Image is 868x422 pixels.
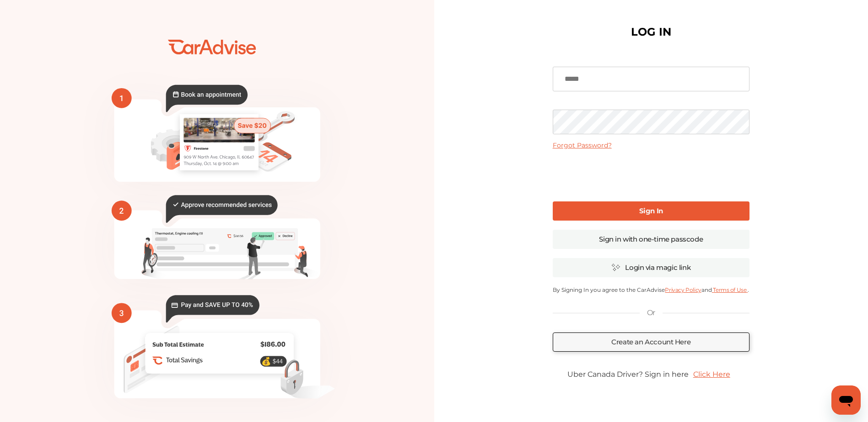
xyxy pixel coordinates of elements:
a: Click Here [689,365,735,383]
iframe: Button to launch messaging window [831,385,861,415]
a: Forgot Password? [553,141,612,149]
p: Or [647,308,655,318]
img: magic_icon.32c66aac.svg [611,263,620,272]
text: 💰 [261,357,271,366]
a: Login via magic link [553,258,749,277]
b: Sign In [639,206,663,215]
a: Terms of Use [712,286,748,293]
a: Sign in with one-time passcode [553,230,749,249]
a: Sign In [553,201,749,221]
h1: LOG IN [631,27,671,37]
p: By Signing In you agree to the CarAdvise and . [553,286,749,293]
span: Uber Canada Driver? Sign in here [567,370,689,379]
iframe: reCAPTCHA [582,157,721,192]
a: Privacy Policy [665,286,701,293]
a: Create an Account Here [553,332,749,352]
